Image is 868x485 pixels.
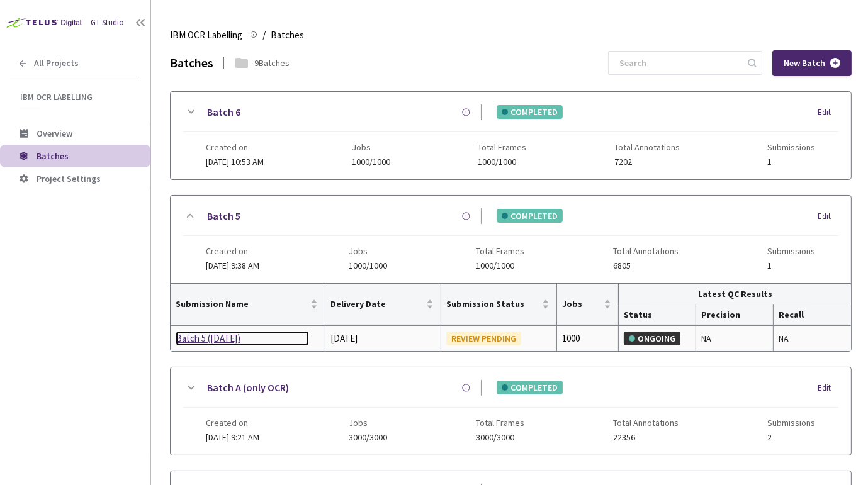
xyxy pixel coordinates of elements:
[441,284,557,325] th: Submission Status
[176,299,308,309] span: Submission Name
[497,381,563,394] div: COMPLETED
[37,150,69,162] span: Batches
[37,128,72,139] span: Overview
[207,208,240,224] a: Batch 5
[768,142,816,152] span: Submissions
[330,299,424,309] span: Delivery Date
[613,418,679,428] span: Total Annotations
[624,332,680,345] div: ONGOING
[330,331,436,346] div: [DATE]
[206,156,264,167] span: [DATE] 10:53 AM
[768,157,816,167] span: 1
[562,299,601,309] span: Jobs
[784,58,825,69] span: New Batch
[34,58,79,69] span: All Projects
[818,382,838,394] div: Edit
[352,142,390,152] span: Jobs
[349,246,387,256] span: Jobs
[206,142,264,152] span: Created on
[325,284,441,325] th: Delivery Date
[349,418,387,428] span: Jobs
[476,261,524,270] span: 1000/1000
[206,432,259,443] span: [DATE] 9:21 AM
[171,284,325,325] th: Submission Name
[497,105,563,119] div: COMPLETED
[476,246,524,256] span: Total Frames
[696,304,774,325] th: Precision
[613,433,679,442] span: 22356
[619,304,696,325] th: Status
[619,284,851,304] th: Latest QC Results
[701,332,768,345] div: NA
[171,367,851,455] div: Batch A (only OCR)COMPLETEDEditCreated on[DATE] 9:21 AMJobs3000/3000Total Frames3000/3000Total An...
[91,17,124,29] div: GT Studio
[170,28,242,43] span: IBM OCR Labelling
[476,433,524,442] span: 3000/3000
[779,332,846,345] div: NA
[171,196,851,283] div: Batch 5COMPLETEDEditCreated on[DATE] 9:38 AMJobs1000/1000Total Frames1000/1000Total Annotations68...
[271,28,304,43] span: Batches
[476,418,524,428] span: Total Frames
[612,52,746,74] input: Search
[262,28,266,43] li: /
[176,331,309,346] a: Batch 5 ([DATE])
[446,332,521,345] div: REVIEW PENDING
[613,261,679,270] span: 6805
[562,331,613,346] div: 1000
[774,304,851,325] th: Recall
[349,433,387,442] span: 3000/3000
[768,246,816,256] span: Submissions
[768,261,816,270] span: 1
[171,92,851,179] div: Batch 6COMPLETEDEditCreated on[DATE] 10:53 AMJobs1000/1000Total Frames1000/1000Total Annotations7...
[818,106,838,119] div: Edit
[614,142,680,152] span: Total Annotations
[557,284,619,325] th: Jobs
[352,157,390,167] span: 1000/1000
[613,246,679,256] span: Total Annotations
[768,418,816,428] span: Submissions
[206,418,259,428] span: Created on
[349,261,387,270] span: 1000/1000
[254,57,290,69] div: 9 Batches
[478,142,527,152] span: Total Frames
[768,433,816,442] span: 2
[614,157,680,167] span: 7202
[478,157,527,167] span: 1000/1000
[206,260,259,271] span: [DATE] 9:38 AM
[206,246,259,256] span: Created on
[170,54,213,72] div: Batches
[497,209,563,223] div: COMPLETED
[37,173,101,184] span: Project Settings
[207,104,240,120] a: Batch 6
[20,92,133,103] span: IBM OCR Labelling
[446,299,539,309] span: Submission Status
[207,380,289,396] a: Batch A (only OCR)
[818,210,838,223] div: Edit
